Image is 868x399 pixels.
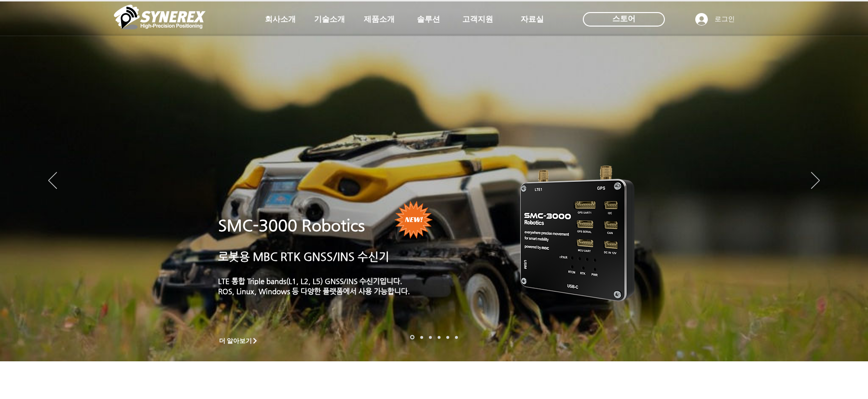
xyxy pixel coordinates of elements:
span: 자료실 [521,14,544,25]
a: 로봇 [446,336,449,339]
span: 로그인 [711,14,738,24]
a: 회사소개 [256,10,304,29]
nav: 슬라이드 [407,335,461,340]
button: 이전 [48,172,57,190]
span: 솔루션 [417,14,440,25]
span: 더 알아보기 [219,337,252,345]
a: SMC-3000 Robotics [218,216,365,235]
a: ROS, Linux, Windows 등 다양한 플랫폼에서 사용 가능합니다. [218,287,410,295]
span: 스토어 [612,14,635,24]
button: 다음 [811,172,820,190]
span: 기술소개 [314,14,345,25]
a: 더 알아보기 [215,335,263,347]
span: 회사소개 [265,14,296,25]
a: 로봇- SMC 2000 [410,335,414,340]
a: 측량 IoT [429,336,432,339]
a: 제품소개 [355,10,403,29]
span: 제품소개 [364,14,395,25]
img: 씨너렉스_White_simbol_대지 1.png [114,2,206,31]
a: 정밀농업 [455,336,458,339]
a: 기술소개 [305,10,354,29]
span: 고객지원 [462,14,493,25]
a: 자료실 [508,10,556,29]
a: 솔루션 [404,10,453,29]
button: 로그인 [689,10,742,28]
div: 스토어 [583,12,665,27]
img: KakaoTalk_20241224_155801212.png [507,151,649,313]
a: 고객지원 [454,10,502,29]
a: 로봇용 MBC RTK GNSS/INS 수신기 [218,250,389,263]
a: 드론 8 - SMC 2000 [420,336,423,339]
a: 자율주행 [438,336,441,339]
a: LTE 통합 Triple bands(L1, L2, L5) GNSS/INS 수신기입니다. [218,277,402,285]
